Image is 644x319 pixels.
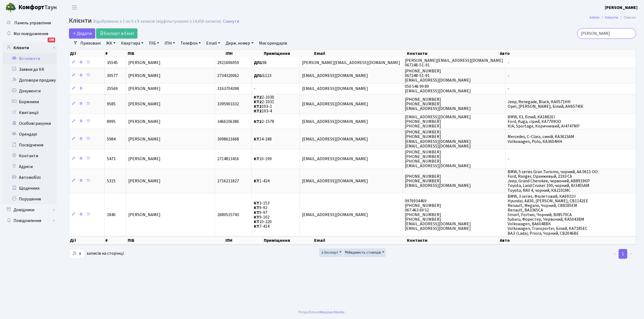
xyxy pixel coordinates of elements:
[405,68,471,83] span: [PHONE_NUMBER] 067248-51-91 [EMAIL_ADDRESS][DOMAIN_NAME]
[314,50,406,57] th: Email
[406,236,499,244] th: Контакти
[3,172,57,183] a: Автомобілі
[128,136,160,142] span: [PERSON_NAME]
[405,83,471,94] span: 050 546 99 89 [EMAIL_ADDRESS][DOMAIN_NAME]
[405,96,471,112] span: [PHONE_NUMBER] [PHONE_NUMBER] [EMAIL_ADDRESS][DOMAIN_NAME]
[104,39,118,48] a: ЖК
[581,12,644,23] nav: breadcrumb
[69,249,85,259] select: записів на сторінці
[3,194,57,204] a: Порушення
[69,249,124,259] label: записів на сторінці
[3,215,57,226] a: Повідомлення
[3,161,57,172] a: Адреси
[128,212,160,218] span: [PERSON_NAME]
[605,15,618,20] a: Клієнти
[69,28,95,39] a: Додати
[508,114,580,129] span: BMW, Х3, білий, КА1882ЕІ Ford, Kuga, сірий, КА7709ОО KIA, Sportage, Коричневий, АІ4747МР
[107,136,116,142] span: 5984
[405,149,471,169] span: [PHONE_NUMBER] [PHONE_NUMBER] [PHONE_NUMBER] [EMAIL_ADDRESS][DOMAIN_NAME]
[217,60,239,66] span: 2921606059
[107,73,118,79] span: 30577
[343,249,386,257] button: Видимість стовпців
[254,136,272,142] span: 14-188
[127,50,225,57] th: ПІБ
[3,150,57,161] a: Контакти
[254,94,262,100] b: КТ2
[254,223,259,229] b: КТ
[3,96,57,107] a: Боржники
[68,3,81,12] button: Переключити навігацію
[254,86,255,92] span: -
[107,178,116,184] span: 5315
[107,60,118,66] span: 35545
[321,250,338,255] span: Експорт
[254,219,259,225] b: КТ
[405,129,471,149] span: [PHONE_NUMBER] [PHONE_NUMBER] [EMAIL_ADDRESS][DOMAIN_NAME] [EMAIL_ADDRESS][DOMAIN_NAME]
[302,73,368,79] span: [EMAIL_ADDRESS][DOMAIN_NAME]
[3,53,57,64] a: Всі клієнти
[254,94,274,114] span: 2-1030 2-1031 103-1 103-4
[3,183,57,194] a: Щоденник
[619,249,627,259] a: 1
[128,119,160,125] span: [PERSON_NAME]
[93,19,222,24] div: Відображено з 1 по 9 з 9 записів (відфільтровано з 14,956 записів).
[69,50,105,57] th: Дії
[508,86,509,92] span: -
[254,210,259,216] b: КТ
[508,193,588,236] span: BMW, 3 series, Фіолетовий, КА6931ІІ Hyundai, Ай30, [PERSON_NAME], СВ1142ЕЕ Renault, Megane, Чорни...
[5,2,16,13] img: logo.png
[105,236,127,244] th: #
[178,39,203,48] a: Телефон
[217,136,239,142] span: 3098621668
[508,134,574,145] span: Mercedes, C-Class, синій, KA3623AM Volkswagen, Polo, KA3604HH
[406,50,499,57] th: Контакти
[105,50,127,57] th: #
[162,39,177,48] a: ІПН
[345,250,381,255] span: Видимість стовпців
[3,28,57,39] a: Мої повідомлення198
[302,60,400,66] span: [PERSON_NAME][EMAIL_ADDRESS][DOMAIN_NAME]
[217,86,239,92] span: 3163704398
[302,101,368,107] span: [EMAIL_ADDRESS][DOMAIN_NAME]
[302,212,368,218] span: [EMAIL_ADDRESS][DOMAIN_NAME]
[3,64,57,75] a: Заявки до КК
[302,119,368,125] span: [EMAIL_ADDRESS][DOMAIN_NAME]
[128,156,160,162] span: [PERSON_NAME]
[254,103,262,109] b: КТ2
[254,200,272,229] span: 3-153 9-92 9-97 9-102 10-220 7-414
[589,15,599,20] a: Admin
[302,156,368,162] span: [EMAIL_ADDRESS][DOMAIN_NAME]
[254,178,270,184] span: 1-424
[302,86,368,92] span: [EMAIL_ADDRESS][DOMAIN_NAME]
[107,101,116,107] span: 9585
[128,178,160,184] span: [PERSON_NAME]
[128,86,160,92] span: [PERSON_NAME]
[3,140,57,150] a: Посвідчення
[107,156,116,162] span: 5473
[254,99,262,105] b: КТ2
[3,18,57,28] a: Панель управління
[217,212,239,218] span: 2680515743
[3,204,57,215] a: Довідники
[147,39,161,48] a: ПІБ
[18,3,57,12] span: Таун
[508,60,509,66] span: -
[508,73,509,79] span: -
[3,129,57,140] a: Орендарі
[263,50,314,57] th: Приміщення
[217,101,239,107] span: 3395903332
[3,118,57,129] a: Особові рахунки
[3,86,57,96] a: Документи
[605,5,638,11] b: [PERSON_NAME]
[257,39,289,48] a: Має орендарів
[225,50,264,57] th: ІПН
[73,31,92,36] span: Додати
[577,28,636,39] input: Пошук...
[225,236,263,244] th: ІПН
[254,108,262,114] b: КТ2
[204,39,222,48] a: Email
[254,119,262,125] b: КТ2
[128,60,160,66] span: [PERSON_NAME]
[254,119,274,125] span: 2-1578
[48,38,55,42] div: 198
